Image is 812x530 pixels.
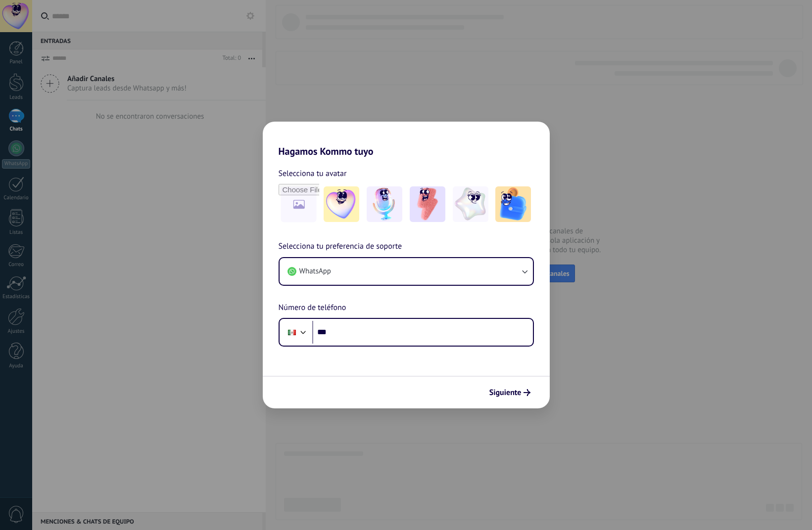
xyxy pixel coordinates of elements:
[280,258,533,285] button: WhatsApp
[279,302,346,314] span: Número de teléfono
[495,186,531,222] img: -5.jpeg
[485,384,535,401] button: Siguiente
[279,167,347,180] span: Selecciona tu avatar
[279,240,402,253] span: Selecciona tu preferencia de soporte
[299,266,331,276] span: WhatsApp
[410,186,445,222] img: -3.jpeg
[453,186,488,222] img: -4.jpeg
[263,122,550,157] h2: Hagamos Kommo tuyo
[283,322,301,343] div: Mexico: + 52
[367,186,402,222] img: -2.jpeg
[324,186,359,222] img: -1.jpeg
[489,389,522,396] span: Siguiente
